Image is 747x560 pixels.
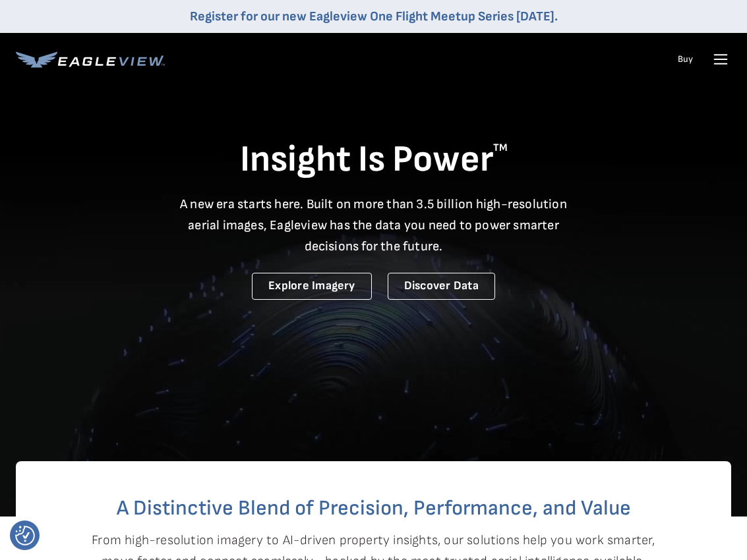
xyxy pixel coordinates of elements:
[15,526,35,546] button: Consent Preferences
[252,273,372,300] a: Explore Imagery
[15,526,35,546] img: Revisit consent button
[388,273,495,300] a: Discover Data
[172,194,576,257] p: A new era starts here. Built on more than 3.5 billion high-resolution aerial images, Eagleview ha...
[678,53,693,65] a: Buy
[493,142,508,154] sup: TM
[69,498,678,519] h2: A Distinctive Blend of Precision, Performance, and Value
[16,137,731,183] h1: Insight Is Power
[190,9,558,24] a: Register for our new Eagleview One Flight Meetup Series [DATE].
